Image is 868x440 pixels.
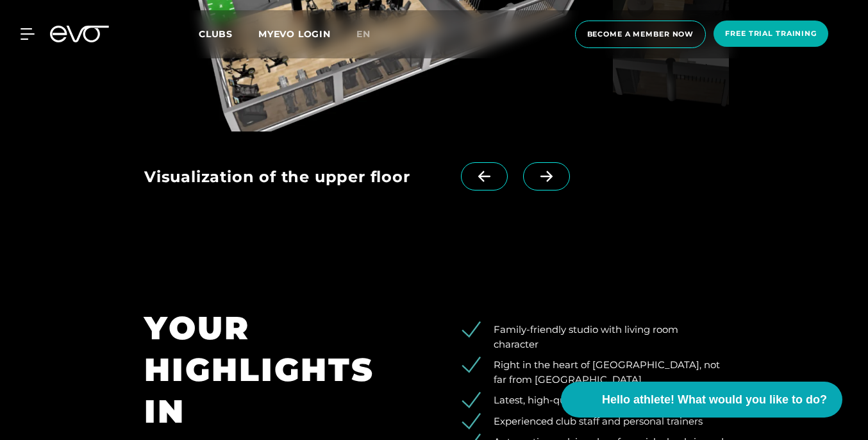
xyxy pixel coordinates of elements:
font: en [356,28,371,40]
font: Family-friendly studio with living room character [494,323,678,350]
font: Free trial training [725,29,817,38]
a: Become a member now [571,21,710,48]
a: Clubs [199,28,258,40]
font: Hello athlete! What would you like to do? [602,393,827,406]
a: en [356,27,386,42]
button: Hello athlete! What would you like to do? [561,382,842,418]
font: Clubs [199,28,233,40]
font: Experienced club staff and personal trainers [494,415,703,427]
font: Right in the heart of [GEOGRAPHIC_DATA], not far from [GEOGRAPHIC_DATA] [494,359,720,385]
a: Free trial training [710,21,832,48]
font: Become a member now [587,30,694,38]
font: Latest, high-quality equipment [494,394,642,406]
a: MYEVO LOGIN [258,28,331,40]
